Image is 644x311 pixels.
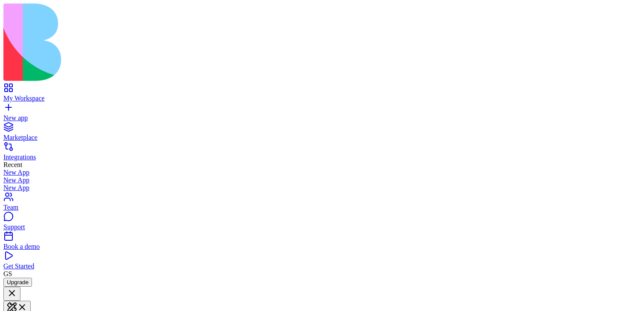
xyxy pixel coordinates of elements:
button: Upgrade [3,278,32,287]
a: New App [3,176,641,184]
div: Support [3,223,641,231]
a: Marketplace [3,126,641,141]
span: GS [3,270,12,277]
a: Get Started [3,255,641,270]
a: Team [3,196,641,211]
a: Integrations [3,146,641,161]
div: Marketplace [3,134,641,141]
img: logo [3,3,346,81]
a: New app [3,107,641,122]
div: Team [3,204,641,211]
div: New app [3,114,641,122]
a: Upgrade [3,278,32,285]
div: My Workspace [3,95,641,102]
a: Support [3,216,641,231]
span: Recent [3,161,22,168]
div: Integrations [3,153,641,161]
a: New App [3,169,641,176]
a: New App [3,184,641,192]
a: Book a demo [3,235,641,251]
a: My Workspace [3,87,641,102]
div: Get Started [3,262,641,270]
div: Book a demo [3,243,641,251]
